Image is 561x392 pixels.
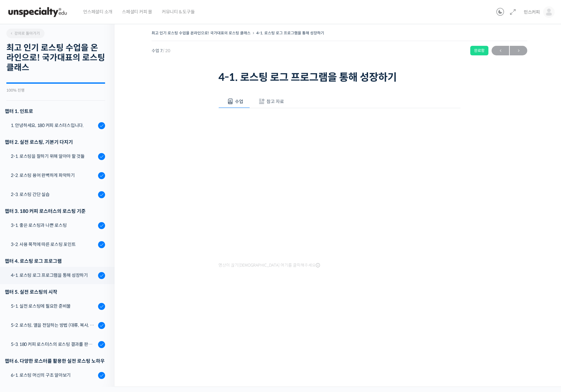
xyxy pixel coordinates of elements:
[218,263,320,268] span: 영상이 끊기[DEMOGRAPHIC_DATA] 여기를 클릭해주세요
[11,322,96,329] div: 5-2. 로스팅, 열을 전달하는 방법 (대류, 복사, 전도)
[5,357,105,365] div: 챕터 6. 다양한 로스터를 활용한 실전 로스팅 노하우
[218,71,460,83] h1: 4-1. 로스팅 로그 프로그램을 통해 성장하기
[492,46,509,55] span: ←
[6,29,45,38] a: 강의로 돌아가기
[5,107,105,115] h3: 챕터 1. 인트로
[152,31,251,35] a: 최고 인기 로스팅 수업을 온라인으로! 국가대표의 로스팅 클래스
[11,303,96,310] div: 5-1. 실전 로스팅에 필요한 준비물
[10,31,40,36] span: 강의로 돌아가기
[510,46,527,55] span: →
[11,191,96,198] div: 2-3. 로스팅 간단 실습
[5,207,105,215] div: 챕터 3. 180 커피 로스터스의 로스팅 기준
[256,31,324,35] a: 4-1. 로스팅 로그 프로그램을 통해 성장하기
[5,288,105,296] div: 챕터 5. 실전 로스팅의 시작
[266,99,284,104] span: 참고 자료
[11,372,96,379] div: 6-1. 로스팅 머신의 구조 알아보기
[11,222,96,229] div: 3-1. 좋은 로스팅과 나쁜 로스팅
[11,153,96,160] div: 2-1. 로스팅을 잘하기 위해 알아야 할 것들
[11,241,96,248] div: 3-2. 사용 목적에 따른 로스팅 포인트
[5,257,105,265] div: 챕터 4. 로스팅 로그 프로그램
[163,48,170,53] span: / 20
[5,138,105,146] div: 챕터 2. 실전 로스팅, 기본기 다지기
[11,172,96,179] div: 2-2. 로스팅 용어 완벽하게 파악하기
[6,43,105,73] h2: 최고 인기 로스팅 수업을 온라인으로! 국가대표의 로스팅 클래스
[470,46,488,55] div: 완료함
[11,122,96,129] div: 1. 안녕하세요, 180 커피 로스터스입니다.
[235,99,243,104] span: 수업
[11,341,96,348] div: 5-3. 180 커피 로스터스의 로스팅 결과를 판단하는 노하우
[11,272,96,279] div: 4-1. 로스팅 로그 프로그램을 통해 성장하기
[152,49,170,53] span: 수업 7
[524,9,540,15] span: 민스커피
[492,46,509,55] a: ←이전
[6,88,105,92] div: 100% 진행
[510,46,527,55] a: 다음→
